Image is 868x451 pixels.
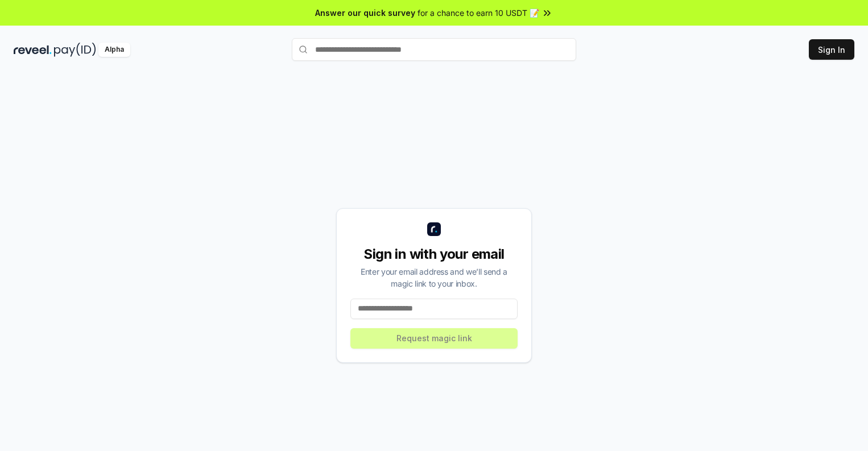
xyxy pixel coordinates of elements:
[350,245,518,263] div: Sign in with your email
[418,7,539,19] span: for a chance to earn 10 USDT 📝
[14,43,52,57] img: reveel_dark
[809,39,854,60] button: Sign In
[54,43,96,57] img: pay_id
[427,222,441,236] img: logo_small
[350,266,518,289] div: Enter your email address and we’ll send a magic link to your inbox.
[315,7,415,19] span: Answer our quick survey
[98,43,130,57] div: Alpha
